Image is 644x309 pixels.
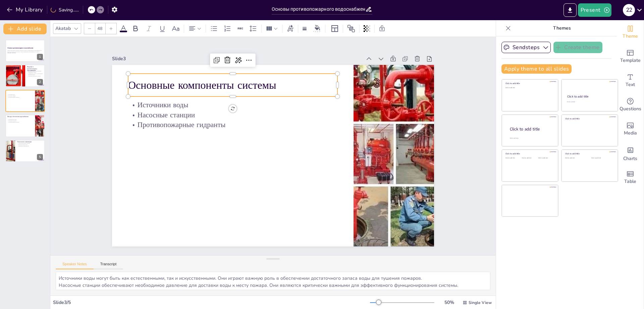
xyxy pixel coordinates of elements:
div: Add ready made slides [617,44,644,69]
div: 2 [5,65,45,87]
p: Противопожарные гидранты [128,120,337,130]
p: Данная презентация охватывает основные аспекты противопожарного водоснабжения, его важность, мето... [7,50,43,52]
div: 1 [37,54,43,60]
div: Click to add text [505,87,553,89]
div: Add text boxes [617,69,644,93]
div: Click to add title [505,82,553,85]
div: Add a table [617,165,644,190]
div: Column Count [264,23,279,34]
div: 3 [37,104,43,110]
p: Технологии и инновации [17,141,43,143]
div: Click to add text [522,157,537,159]
textarea: Источники воды могут быть как естественными, так и искусственными. Они играют важную роль в обесп... [56,272,490,290]
button: Export to PowerPoint [563,3,577,17]
span: Text [626,81,635,88]
div: Click to add body [510,137,552,139]
div: 2 2 [623,4,635,16]
button: Speaker Notes [56,262,94,269]
button: Create theme [553,42,602,53]
p: Централизованные системы [7,121,33,123]
div: Layout [329,23,340,34]
div: Saving...... [51,7,79,13]
div: Click to add title [565,152,613,155]
span: Template [620,57,641,64]
p: Основные компоненты системы [128,77,337,92]
button: Sendsteps [501,42,551,53]
input: Insert title [272,4,365,14]
span: Charts [623,155,637,162]
div: Click to add text [505,157,521,159]
p: Резервуары для воды [7,119,33,120]
p: Методы обеспечения водоснабжения [7,116,33,118]
span: Table [624,178,636,185]
span: Position [347,25,355,33]
div: Background color [312,25,322,32]
div: Click to add title [565,117,613,120]
p: Противопожарные гидранты [7,96,33,98]
div: 3 [5,90,45,112]
strong: Основы противопожарного водоснабжения [7,47,33,49]
div: 4 [37,129,43,135]
div: Get real-time input from your audience [617,93,644,117]
p: Противопожарное водоснабжение обеспечивает защиту [27,70,43,73]
p: Generated with [URL] [7,52,43,54]
p: Природные водоемы [7,120,33,122]
div: Text effects [285,23,295,34]
button: Transcript [94,262,123,269]
div: Click to add text [567,101,611,103]
span: Questions [620,105,641,113]
span: Theme [623,33,638,40]
button: 2 2 [623,3,635,17]
button: Apply theme to all slides [501,64,572,74]
p: Насосные станции [128,110,337,120]
div: Change the overall theme [617,20,644,44]
div: Click to add title [567,94,612,99]
p: Введение в противопожарное водоснабжение [27,66,43,72]
div: Click to add title [510,126,553,132]
div: Click to add text [538,157,553,159]
div: 1 [5,40,45,62]
div: 5 [5,140,45,162]
button: Present [578,3,611,17]
span: Single View [469,300,492,305]
p: Автоматизированные системы [17,143,43,144]
div: 4 [5,115,45,137]
div: Border settings [301,23,308,34]
div: Click to add text [565,157,586,159]
div: 2 [37,79,43,85]
p: Повышение эффективности [17,145,43,147]
p: Системы могут быть стационарными или мобильными [27,73,43,75]
div: Add charts and graphs [617,141,644,165]
p: Интеллектуальные сети [17,144,43,145]
p: Источники воды [7,94,33,95]
p: Источники воды [128,100,337,110]
p: Насосные станции [7,95,33,96]
span: Media [624,129,637,137]
div: 5 [37,154,43,160]
button: Add slide [3,24,47,34]
button: My Library [5,4,46,15]
div: Akatab [54,24,72,33]
div: Slide 3 [112,55,362,62]
p: Ключевые компоненты системы [27,75,43,77]
p: Themes [514,20,610,36]
div: Click to add title [505,152,553,155]
div: Click to add text [591,157,612,159]
div: Slide 3 / 5 [53,299,370,306]
div: 50 % [441,299,457,306]
div: Add images, graphics, shapes or video [617,117,644,141]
